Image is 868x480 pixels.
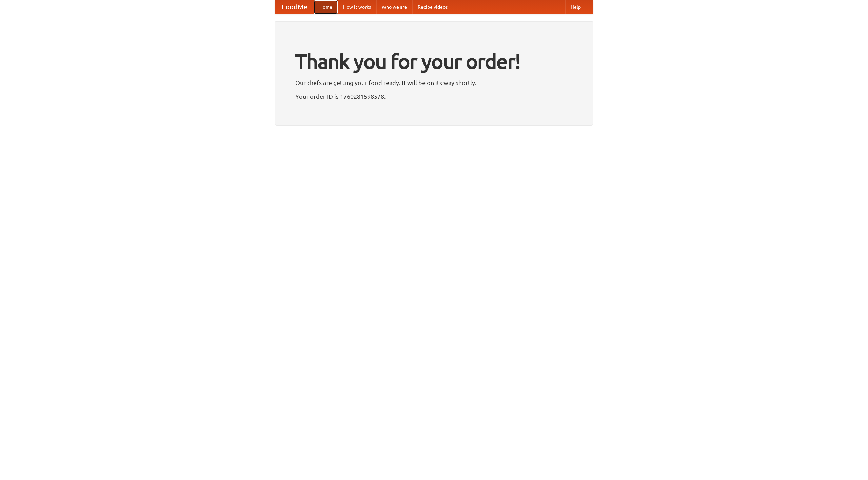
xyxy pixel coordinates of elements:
[412,0,453,14] a: Recipe videos
[275,0,314,14] a: FoodMe
[565,0,586,14] a: Help
[295,91,573,101] p: Your order ID is 1760281598578.
[314,0,338,14] a: Home
[338,0,376,14] a: How it works
[376,0,412,14] a: Who we are
[295,78,573,88] p: Our chefs are getting your food ready. It will be on its way shortly.
[295,45,573,78] h1: Thank you for your order!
